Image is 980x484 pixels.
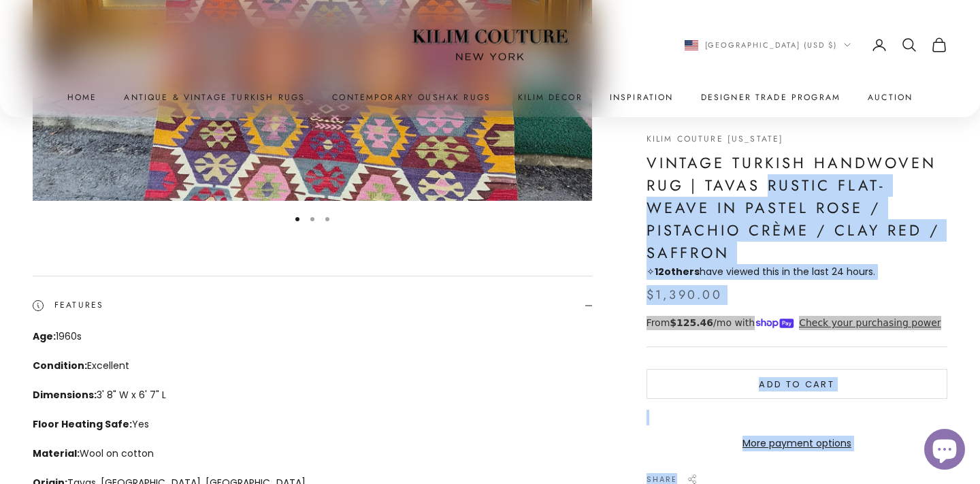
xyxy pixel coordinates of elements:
a: Contemporary Oushak Rugs [332,91,491,104]
nav: Secondary navigation [685,37,948,53]
p: Wool on cotton [33,446,578,462]
strong: Age: [33,329,56,343]
a: More payment options [647,435,947,451]
summary: Kilim Decor [518,91,583,104]
span: 12 [655,265,664,278]
a: Auction [868,91,913,104]
strong: Floor Heating Safe: [33,417,132,431]
a: Inspiration [610,91,674,104]
sale-price: $1,390.00 [647,285,722,305]
a: Antique & Vintage Turkish Rugs [124,91,305,104]
p: 3' 8" W x 6' 7" L [33,387,578,403]
span: Features [33,298,103,312]
img: United States [685,40,698,50]
a: Designer Trade Program [701,91,841,104]
strong: others [655,265,700,278]
strong: Dimensions: [33,388,97,402]
strong: Condition: [33,359,87,372]
p: ✧ have viewed this in the last 24 hours. [647,264,947,280]
button: Change country or currency [685,39,851,51]
span: [GEOGRAPHIC_DATA] (USD $) [705,39,838,51]
button: Add to cart [647,369,947,399]
a: Kilim Couture [US_STATE] [647,133,784,145]
inbox-online-store-chat: Shopify online store chat [920,429,969,473]
p: 1960s [33,329,578,344]
strong: Material: [33,447,80,460]
img: Logo of Kilim Couture New York [405,13,575,78]
p: Yes [33,417,578,432]
h1: Vintage Turkish Handwoven Rug | Tavas Rustic Flat-Weave in Pastel Rose / Pistachio Crème / Clay R... [647,152,947,264]
nav: Primary navigation [33,91,947,104]
p: Excellent [33,358,578,374]
a: Home [67,91,97,104]
summary: Features [33,276,592,334]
